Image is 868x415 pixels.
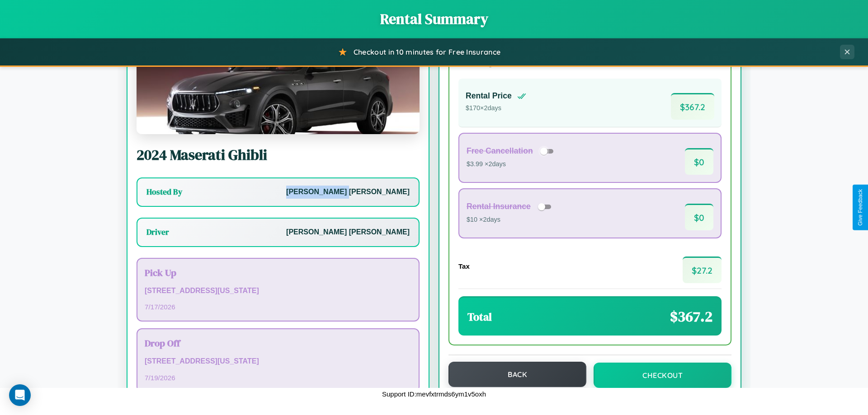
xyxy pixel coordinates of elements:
[857,189,863,226] div: Give Feedback
[466,103,526,114] p: $ 170 × 2 days
[671,93,714,120] span: $ 367.2
[467,309,492,324] h3: Total
[145,372,411,384] p: 7 / 19 / 2026
[137,44,420,134] img: Maserati Ghibli
[9,9,859,29] h1: Rental Summary
[286,226,410,239] p: [PERSON_NAME] [PERSON_NAME]
[9,384,31,406] div: Open Intercom Messenger
[467,202,531,211] h4: Rental Insurance
[467,159,557,170] p: $3.99 × 2 days
[145,284,411,298] p: [STREET_ADDRESS][US_STATE]
[137,145,420,165] h2: 2024 Maserati Ghibli
[286,186,410,199] p: [PERSON_NAME] [PERSON_NAME]
[146,187,182,197] h3: Hosted By
[354,47,500,56] span: Checkout in 10 minutes for Free Insurance
[145,355,411,368] p: [STREET_ADDRESS][US_STATE]
[683,256,722,283] span: $ 27.2
[466,91,512,101] h4: Rental Price
[145,336,411,350] h3: Drop Off
[458,262,470,270] h4: Tax
[145,266,411,279] h3: Pick Up
[382,388,486,400] p: Support ID: mevfxtrmds6ym1v5oxh
[685,204,713,230] span: $ 0
[685,148,713,175] span: $ 0
[467,214,554,226] p: $10 × 2 days
[448,362,586,387] button: Back
[467,146,533,156] h4: Free Cancellation
[145,301,411,313] p: 7 / 17 / 2026
[146,227,169,238] h3: Driver
[594,363,731,388] button: Checkout
[670,307,712,326] span: $ 367.2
